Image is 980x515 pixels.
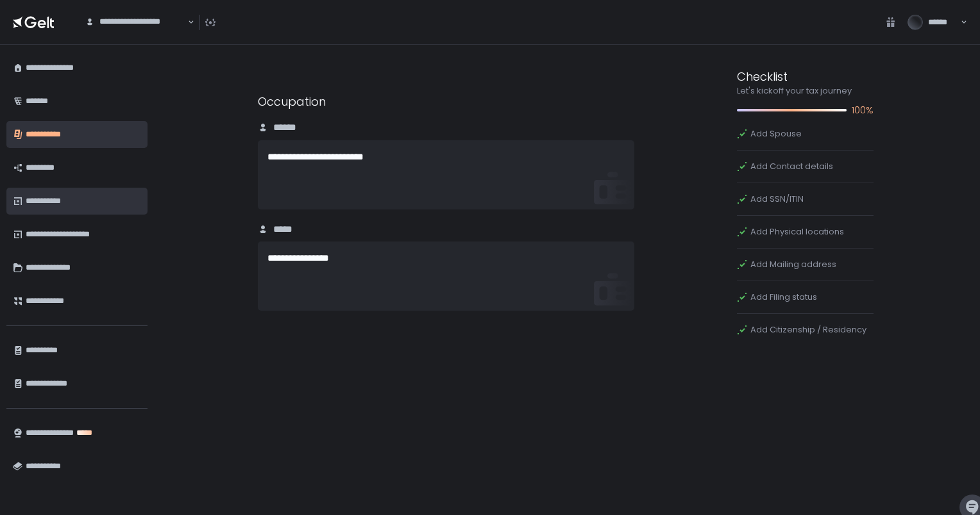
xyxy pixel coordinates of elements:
[750,128,802,140] span: Add Spouse
[852,103,874,118] span: 100%
[737,85,874,97] div: Let's kickoff your tax journey
[737,68,874,85] div: Checklist
[85,28,187,40] input: Search for option
[750,226,844,238] span: Add Physical locations
[750,193,804,205] span: Add SSN/ITIN
[750,259,836,270] span: Add Mailing address
[258,93,636,110] div: Occupation
[750,161,833,172] span: Add Contact details
[750,291,817,303] span: Add Filing status
[77,9,194,36] div: Search for option
[750,324,866,336] span: Add Citizenship / Residency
